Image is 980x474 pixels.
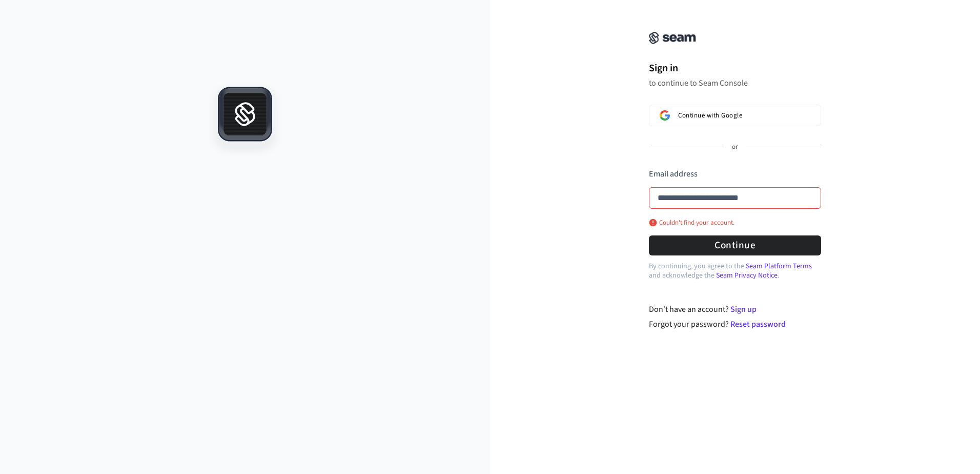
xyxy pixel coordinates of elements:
[649,219,734,227] p: Couldn't find your account.
[649,61,821,76] h1: Sign in
[649,303,822,315] div: Don't have an account?
[730,304,757,315] a: Sign up
[649,235,821,255] button: Continue
[660,110,670,121] img: Sign in with Google
[649,318,822,330] div: Forgot your password?
[716,270,778,281] a: Seam Privacy Notice
[649,78,821,88] p: to continue to Seam Console
[730,319,786,330] a: Reset password
[649,32,696,44] img: Seam Console
[732,143,738,152] p: or
[649,262,821,280] p: By continuing, you agree to the and acknowledge the .
[649,168,698,180] label: Email address
[678,111,742,120] span: Continue with Google
[746,261,812,271] a: Seam Platform Terms
[649,105,821,126] button: Sign in with GoogleContinue with Google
